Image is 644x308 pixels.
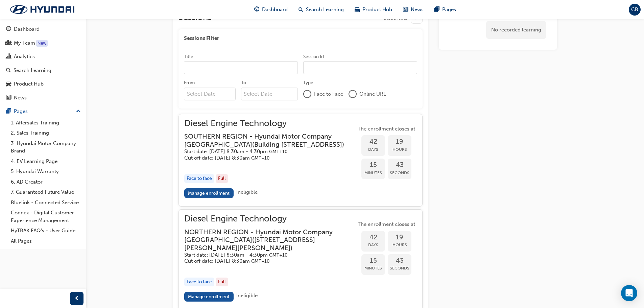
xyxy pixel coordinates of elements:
[388,264,411,272] span: Seconds
[184,252,345,258] h5: Start date: [DATE] 8:30am - 4:30pm
[14,80,44,88] div: Product Hub
[184,133,345,148] h3: SOUTHERN REGION - Hyundai Motor Company [GEOGRAPHIC_DATA] ( Building [STREET_ADDRESS] )
[388,257,411,265] span: 43
[184,278,214,287] div: Face to face
[8,128,84,138] a: 2. Sales Training
[388,138,411,146] span: 19
[249,3,293,17] a: guage-iconDashboard
[3,37,84,49] a: My Team
[269,149,287,155] span: Australian Eastern Standard Time GMT+10
[184,174,214,183] div: Face to face
[3,23,84,35] a: Dashboard
[3,92,84,104] a: News
[3,105,84,118] button: Pages
[359,90,386,98] span: Online URL
[629,4,641,16] button: CB
[14,108,28,115] div: Pages
[303,53,324,60] div: Session Id
[76,107,81,116] span: up-icon
[8,236,84,246] a: All Pages
[349,3,398,17] a: car-iconProduct Hub
[3,50,84,63] a: Analytics
[361,169,385,177] span: Minutes
[184,148,345,155] h5: Start date: [DATE] 8:30am - 4:30pm
[303,79,313,86] div: Type
[356,220,417,228] span: The enrollment closes at
[6,54,11,60] span: chart-icon
[184,61,298,74] input: Title
[8,166,84,177] a: 5. Hyundai Warranty
[251,155,269,161] span: Australian Eastern Standard Time GMT+10
[306,6,344,14] span: Search Learning
[303,61,417,74] input: Session Id
[6,81,11,87] span: car-icon
[314,90,343,98] span: Face to Face
[361,146,385,153] span: Days
[8,226,84,236] a: HyTRAK FAQ's - User Guide
[241,88,298,100] input: To
[14,53,35,61] div: Analytics
[184,155,345,161] h5: Cut off date: [DATE] 8:30am
[216,278,228,287] div: Full
[293,3,349,17] a: search-iconSearch Learning
[14,25,40,33] div: Dashboard
[6,68,11,74] span: search-icon
[14,39,35,47] div: My Team
[251,258,269,264] span: Australian Eastern Standard Time GMT+10
[361,257,385,265] span: 15
[361,264,385,272] span: Minutes
[236,292,258,299] span: Ineligible
[184,188,234,198] a: Manage enrollment
[14,94,27,102] div: News
[403,5,408,14] span: news-icon
[355,5,360,14] span: car-icon
[74,294,79,303] span: prev-icon
[216,174,228,183] div: Full
[398,3,429,17] a: news-iconNews
[184,292,234,302] a: Manage enrollment
[3,78,84,90] a: Product Hub
[361,241,385,249] span: Days
[434,5,439,14] span: pages-icon
[388,241,411,249] span: Hours
[184,88,236,100] input: From
[184,34,219,42] span: Sessions Filter
[184,215,417,304] button: Diesel Engine TechnologyNORTHERN REGION - Hyundai Motor Company [GEOGRAPHIC_DATA]([STREET_ADDRESS...
[8,156,84,167] a: 4. EV Learning Page
[236,189,258,195] span: Ineligible
[361,138,385,146] span: 42
[184,79,195,86] div: From
[6,40,11,46] span: people-icon
[388,146,411,153] span: Hours
[269,252,287,258] span: Australian Eastern Standard Time GMT+10
[262,6,288,14] span: Dashboard
[361,234,385,241] span: 42
[631,6,638,14] span: CB
[3,2,81,17] img: Trak
[442,6,456,14] span: Pages
[8,197,84,208] a: Bluelink - Connected Service
[184,215,356,223] span: Diesel Engine Technology
[254,5,259,14] span: guage-icon
[241,79,246,86] div: To
[184,120,356,127] span: Diesel Engine Technology
[621,285,637,301] div: Open Intercom Messenger
[8,177,84,187] a: 6. AD Creator
[184,53,193,60] div: Title
[429,3,461,17] a: pages-iconPages
[486,21,546,39] div: No recorded learning
[388,161,411,169] span: 43
[6,26,11,32] span: guage-icon
[299,5,303,14] span: search-icon
[184,228,345,252] h3: NORTHERN REGION - Hyundai Motor Company [GEOGRAPHIC_DATA] ( [STREET_ADDRESS][PERSON_NAME][PERSON_...
[8,208,84,226] a: Connex - Digital Customer Experience Management
[184,258,345,264] h5: Cut off date: [DATE] 8:30am
[356,125,417,133] span: The enrollment closes at
[14,67,51,74] div: Search Learning
[3,64,84,77] a: Search Learning
[36,40,48,47] div: Tooltip anchor
[184,120,417,201] button: Diesel Engine TechnologySOUTHERN REGION - Hyundai Motor Company [GEOGRAPHIC_DATA](Building [STREE...
[3,22,84,105] button: DashboardMy TeamAnalyticsSearch LearningProduct HubNews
